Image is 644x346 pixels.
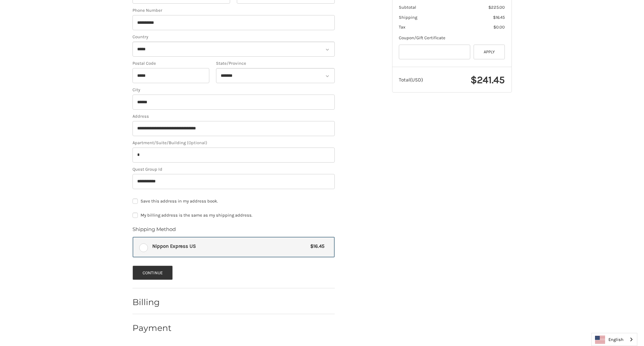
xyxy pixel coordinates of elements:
span: $16.45 [307,242,325,250]
label: My billing address is the same as my shipping address. [132,213,335,218]
label: Country [132,34,335,40]
label: Apartment/Suite/Building [132,139,335,146]
button: Continue [132,266,173,280]
span: $225.00 [488,5,505,10]
h2: Payment [132,323,172,333]
div: Coupon/Gift Certificate [399,35,505,41]
span: Shipping [399,15,417,20]
small: (Optional) [187,140,207,145]
label: City [132,86,335,93]
span: $16.45 [493,15,505,20]
button: Apply [474,45,505,60]
h2: Billing [132,297,172,307]
label: Quest Group Id [132,166,335,173]
label: Address [132,113,335,120]
label: Postal Code [132,60,210,67]
input: Gift Certificate or Coupon Code [399,45,470,60]
legend: Shipping Method [132,226,176,236]
label: State/Province [216,60,335,67]
span: $0.00 [493,24,505,30]
span: Subtotal [399,5,416,10]
span: $241.45 [471,74,505,86]
label: Save this address in my address book. [132,198,335,204]
span: Total (USD) [399,77,423,83]
label: Phone Number [132,7,335,14]
span: Nippon Express US [152,242,307,250]
span: Tax [399,24,406,30]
